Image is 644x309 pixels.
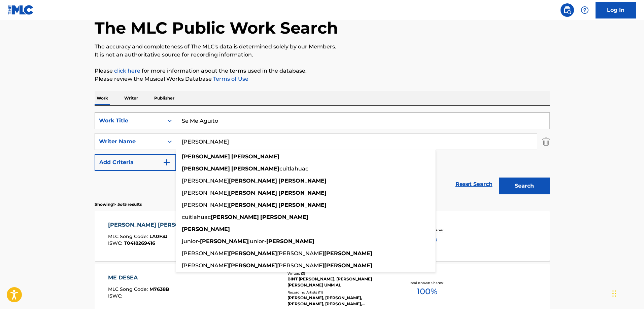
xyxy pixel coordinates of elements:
span: junior- [248,238,266,244]
p: Showing 1 - 5 of 5 results [95,201,142,207]
span: MLC Song Code : [108,286,149,292]
span: T0418269416 [124,240,155,246]
button: Search [499,178,550,194]
span: junior- [182,238,200,244]
span: [PERSON_NAME] [277,262,324,269]
div: Drag [612,283,616,304]
p: Work [95,91,110,105]
div: Writers ( 3 ) [287,271,389,276]
strong: [PERSON_NAME] [266,238,314,244]
strong: [PERSON_NAME] [278,202,327,208]
p: It is not an authoritative source for recording information. [95,51,550,59]
div: Recording Artists ( 11 ) [287,290,389,295]
a: Public Search [561,3,574,17]
a: Terms of Use [212,76,248,82]
strong: [PERSON_NAME] [182,165,230,172]
strong: [PERSON_NAME] [231,153,279,160]
div: [PERSON_NAME], [PERSON_NAME], [PERSON_NAME], [PERSON_NAME], [PERSON_NAME], [PERSON_NAME], [PERSON... [287,295,389,307]
img: 9d2ae6d4665cec9f34b9.svg [163,158,171,166]
strong: [PERSON_NAME] [229,250,277,257]
strong: [PERSON_NAME] [229,190,277,196]
p: Please for more information about the terms used in the database. [95,67,550,75]
strong: [PERSON_NAME] [278,178,327,184]
a: Reset Search [452,177,496,192]
span: cuitlahuac [279,165,308,172]
div: ME DESEA [108,274,169,282]
strong: [PERSON_NAME] [182,226,230,232]
strong: [PERSON_NAME] [231,165,279,172]
strong: [PERSON_NAME] [211,214,259,220]
span: [PERSON_NAME] [182,250,229,257]
strong: [PERSON_NAME] [260,214,308,220]
div: [PERSON_NAME] [PERSON_NAME] [108,221,209,229]
img: search [563,6,571,14]
img: help [581,6,589,14]
span: ISWC : [108,293,124,299]
h1: The MLC Public Work Search [95,18,338,38]
p: The accuracy and completeness of The MLC's data is determined solely by our Members. [95,43,550,51]
p: Publisher [152,91,176,105]
span: MLC Song Code : [108,233,149,239]
strong: [PERSON_NAME] [324,250,372,257]
p: Please review the Musical Works Database [95,75,550,83]
span: 100 % [417,285,437,298]
span: [PERSON_NAME] [277,250,324,257]
div: Work Title [99,117,160,125]
strong: [PERSON_NAME] [324,262,372,269]
p: Writer [122,91,140,105]
a: [PERSON_NAME] [PERSON_NAME]MLC Song Code:LA0F3JISWC:T0418269416Writers (1)[PERSON_NAME]Recording ... [95,211,550,261]
span: ISWC : [108,240,124,246]
div: BINT [PERSON_NAME], [PERSON_NAME] [PERSON_NAME] UMM AL [287,276,389,288]
span: LA0F3J [149,233,168,239]
iframe: Chat Widget [610,277,644,309]
button: Add Criteria [95,154,176,171]
strong: [PERSON_NAME] [229,202,277,208]
span: M7638B [149,286,169,292]
form: Search Form [95,112,550,198]
span: [PERSON_NAME] [182,190,229,196]
span: [PERSON_NAME] [182,262,229,269]
a: Log In [596,2,636,18]
a: click here [114,68,140,74]
span: [PERSON_NAME] [182,178,229,184]
strong: [PERSON_NAME] [229,262,277,269]
div: Writer Name [99,138,160,146]
strong: [PERSON_NAME] [229,178,277,184]
strong: [PERSON_NAME] [278,190,327,196]
span: cuitlahuac [182,214,211,220]
p: Total Known Shares: [409,280,445,285]
div: Help [578,3,591,17]
img: Delete Criterion [542,133,550,150]
img: MLC Logo [8,5,34,15]
span: [PERSON_NAME] [182,202,229,208]
strong: [PERSON_NAME] [182,153,230,160]
strong: [PERSON_NAME] [200,238,248,244]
